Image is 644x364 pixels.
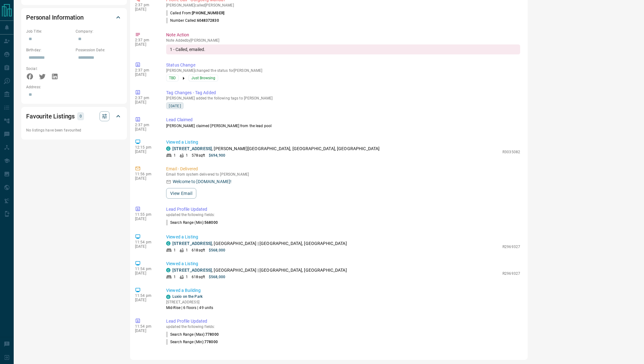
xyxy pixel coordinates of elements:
p: 11:54 pm [135,267,157,271]
a: [STREET_ADDRESS] [172,146,212,151]
p: 2:37 pm [135,68,157,72]
p: [DATE] [135,298,157,302]
p: [DATE] [135,271,157,275]
a: [STREET_ADDRESS] [172,241,212,246]
p: 11:55 pm [135,212,157,217]
p: updated the following fields: [166,325,520,329]
span: 6048372830 [197,18,219,23]
p: 578 sqft [192,153,205,158]
p: [PERSON_NAME] claimed [PERSON_NAME] from the lead pool [166,123,520,129]
p: R3035082 [502,149,520,155]
span: 778000 [204,340,218,344]
p: [PERSON_NAME] called [PERSON_NAME] [166,3,520,7]
div: condos.ca [166,241,170,246]
span: [DATE] [168,103,181,109]
p: [DATE] [135,176,157,181]
p: 2:37 pm [135,38,157,42]
p: Note Added by [PERSON_NAME] [166,38,520,43]
p: R2969327 [502,244,520,250]
p: 11:54 pm [135,324,157,329]
p: [DATE] [135,42,157,47]
p: Search Range (Max) : [166,332,219,337]
p: Called From: [166,10,224,16]
p: 1 [174,274,176,280]
p: [DATE] [135,150,157,154]
p: Number Called: [166,18,219,23]
span: Just Browsing [191,75,215,81]
p: Viewed a Listing [166,234,520,240]
p: [DATE] [135,217,157,221]
p: No listings have been favourited [26,127,122,133]
span: TBD [169,75,176,81]
p: Possession Date: [76,47,122,53]
p: [DATE] [135,100,157,104]
p: 1 [174,153,176,158]
p: 2:37 pm [135,3,157,7]
p: $568,000 [209,274,225,280]
a: [STREET_ADDRESS] [172,268,212,273]
p: [PERSON_NAME] changed the status for [PERSON_NAME] [166,68,520,73]
p: 1 [186,274,188,280]
p: Status Change [166,62,520,68]
p: updated the following fields: [166,213,520,217]
p: [DATE] [135,7,157,12]
p: Viewed a Listing [166,260,520,267]
p: 618 sqft [192,274,205,280]
span: 778000 [205,332,219,337]
span: 568000 [204,220,218,225]
p: , [GEOGRAPHIC_DATA] | [GEOGRAPHIC_DATA], [GEOGRAPHIC_DATA] [172,240,347,247]
p: Saved Search Created [166,353,520,360]
p: Search Range (Min) : [166,339,218,345]
p: [DATE] [135,244,157,249]
p: Lead Profile Updated [166,206,520,213]
div: condos.ca [166,268,170,272]
div: Favourite Listings0 [26,109,122,124]
p: Viewed a Listing [166,139,520,145]
p: Email - Delivered [166,166,520,172]
p: R2969327 [502,271,520,276]
h2: Personal Information [26,12,84,22]
p: 0 [79,113,82,120]
p: [DATE] [135,72,157,77]
p: 11:56 pm [135,172,157,176]
p: 11:54 pm [135,293,157,298]
p: [DATE] [135,329,157,333]
h2: Favourite Listings [26,111,75,121]
p: [STREET_ADDRESS] [166,299,213,305]
p: Viewed a Building [166,287,520,294]
p: Tag Changes - Tag Added [166,90,520,96]
p: 2:37 pm [135,96,157,100]
p: 2:37 pm [135,123,157,127]
p: $694,900 [209,153,225,158]
span: [PHONE_NUMBER] [192,11,224,15]
p: , [PERSON_NAME][GEOGRAPHIC_DATA], [GEOGRAPHIC_DATA], [GEOGRAPHIC_DATA] [172,145,380,152]
p: Social: [26,66,72,71]
p: 1 [186,153,188,158]
p: Welcome to [DOMAIN_NAME]! [173,178,231,185]
p: Note Action [166,32,520,38]
p: 12:15 pm [135,145,157,150]
p: [DATE] [135,127,157,131]
p: 1 [186,247,188,253]
a: Luxio on the Park [172,294,203,299]
p: Lead Profile Updated [166,318,520,325]
p: Lead Claimed [166,117,520,123]
p: Search Range (Min) : [166,220,218,225]
p: , [GEOGRAPHIC_DATA] | [GEOGRAPHIC_DATA], [GEOGRAPHIC_DATA] [172,267,347,274]
div: Personal Information [26,10,122,25]
p: Company: [76,29,122,34]
p: $568,000 [209,247,225,253]
button: View Email [166,188,196,199]
p: Job Title: [26,29,72,34]
p: Mid-Rise | 6 floors | 49 units [166,305,213,311]
p: Email from system delivered to [PERSON_NAME] [166,172,520,177]
div: condos.ca [166,146,170,151]
div: 1 - Called, emailed. [166,44,520,54]
p: Birthday: [26,47,72,53]
p: Address: [26,84,122,90]
div: condos.ca [166,295,170,299]
p: 618 sqft [192,247,205,253]
p: 1 [174,247,176,253]
p: [PERSON_NAME] added the following tags to [PERSON_NAME] [166,96,520,100]
p: 11:54 pm [135,240,157,244]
